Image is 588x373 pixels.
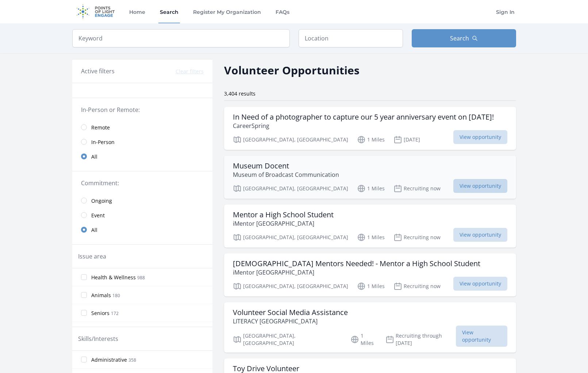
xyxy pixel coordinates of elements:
[81,105,204,114] legend: In-Person or Remote:
[385,332,456,347] p: Recruiting through [DATE]
[393,135,420,144] p: [DATE]
[357,233,385,242] p: 1 Miles
[91,356,127,364] span: Administrative
[233,184,348,193] p: [GEOGRAPHIC_DATA], [GEOGRAPHIC_DATA]
[81,357,87,362] input: Administrative 358
[72,193,212,208] a: Ongoing
[78,252,106,261] legend: Issue area
[224,253,516,296] a: [DEMOGRAPHIC_DATA] Mentors Needed! - Mentor a High School Student iMentor [GEOGRAPHIC_DATA] [GEOG...
[453,130,507,144] span: View opportunity
[224,205,516,248] a: Mentor a High School Student iMentor [GEOGRAPHIC_DATA] [GEOGRAPHIC_DATA], [GEOGRAPHIC_DATA] 1 Mil...
[453,277,507,291] span: View opportunity
[137,275,145,281] span: 988
[81,67,115,75] h3: Active filters
[91,124,110,131] span: Remote
[72,29,290,47] input: Keyword
[233,113,494,121] h3: In Need of a photographer to capture our 5 year anniversary event on [DATE]!
[393,233,441,242] p: Recruiting now
[350,332,377,347] p: 1 Miles
[233,135,348,144] p: [GEOGRAPHIC_DATA], [GEOGRAPHIC_DATA]
[233,210,334,219] h3: Mentor a High School Student
[233,219,334,228] p: iMentor [GEOGRAPHIC_DATA]
[233,162,339,170] h3: Museum Docent
[456,326,507,347] span: View opportunity
[453,228,507,242] span: View opportunity
[224,90,255,97] span: 3,404 results
[224,62,360,78] h2: Volunteer Opportunities
[233,259,480,268] h3: [DEMOGRAPHIC_DATA] Mentors Needed! - Mentor a High School Student
[233,282,348,291] p: [GEOGRAPHIC_DATA], [GEOGRAPHIC_DATA]
[233,332,342,347] p: [GEOGRAPHIC_DATA], [GEOGRAPHIC_DATA]
[111,310,119,316] span: 172
[91,212,105,219] span: Event
[233,308,348,317] h3: Volunteer Social Media Assistance
[224,107,516,150] a: In Need of a photographer to capture our 5 year anniversary event on [DATE]! CareerSpring [GEOGRA...
[128,357,136,363] span: 358
[81,310,87,316] input: Seniors 172
[91,197,112,205] span: Ongoing
[357,282,385,291] p: 1 Miles
[233,121,494,130] p: CareerSpring
[91,274,136,281] span: Health & Wellness
[233,268,480,277] p: iMentor [GEOGRAPHIC_DATA]
[91,292,111,299] span: Animals
[299,29,403,47] input: Location
[81,274,87,280] input: Health & Wellness 988
[81,292,87,298] input: Animals 180
[453,179,507,193] span: View opportunity
[81,179,204,187] legend: Commitment:
[72,208,212,222] a: Event
[112,292,120,299] span: 180
[91,226,97,234] span: All
[357,135,385,144] p: 1 Miles
[72,222,212,237] a: All
[450,34,469,43] span: Search
[224,156,516,199] a: Museum Docent Museum of Broadcast Communication [GEOGRAPHIC_DATA], [GEOGRAPHIC_DATA] 1 Miles Recr...
[412,29,516,47] button: Search
[233,170,339,179] p: Museum of Broadcast Communication
[72,120,212,135] a: Remote
[91,310,109,317] span: Seniors
[393,184,441,193] p: Recruiting now
[357,184,385,193] p: 1 Miles
[91,153,97,160] span: All
[224,302,516,353] a: Volunteer Social Media Assistance LITERACY [GEOGRAPHIC_DATA] [GEOGRAPHIC_DATA], [GEOGRAPHIC_DATA]...
[233,317,348,326] p: LITERACY [GEOGRAPHIC_DATA]
[78,334,118,343] legend: Skills/Interests
[176,68,204,75] button: Clear filters
[393,282,441,291] p: Recruiting now
[72,135,212,149] a: In-Person
[72,149,212,164] a: All
[233,233,348,242] p: [GEOGRAPHIC_DATA], [GEOGRAPHIC_DATA]
[91,139,115,146] span: In-Person
[233,364,312,373] h3: Toy Drive Volunteer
